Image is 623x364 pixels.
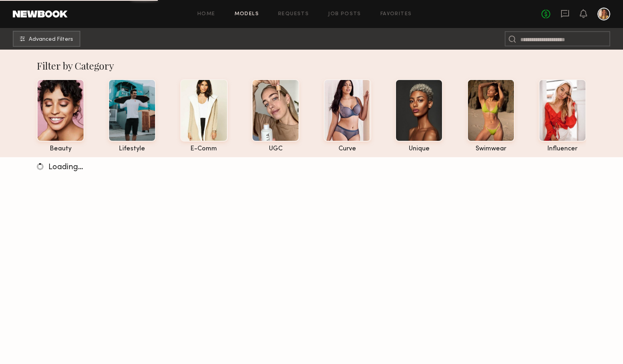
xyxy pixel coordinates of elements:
div: curve [324,146,371,152]
span: Loading… [48,164,83,171]
div: UGC [252,146,299,152]
div: unique [395,146,443,152]
a: Requests [278,12,309,17]
span: Advanced Filters [29,37,73,42]
div: beauty [37,146,84,152]
div: lifestyle [108,146,156,152]
div: swimwear [467,146,515,152]
a: Job Posts [328,12,361,17]
div: e-comm [180,146,228,152]
a: Models [235,12,259,17]
button: Advanced Filters [13,31,80,47]
div: Filter by Category [37,59,586,72]
a: Favorites [380,12,412,17]
div: influencer [539,146,586,152]
a: Home [197,12,215,17]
